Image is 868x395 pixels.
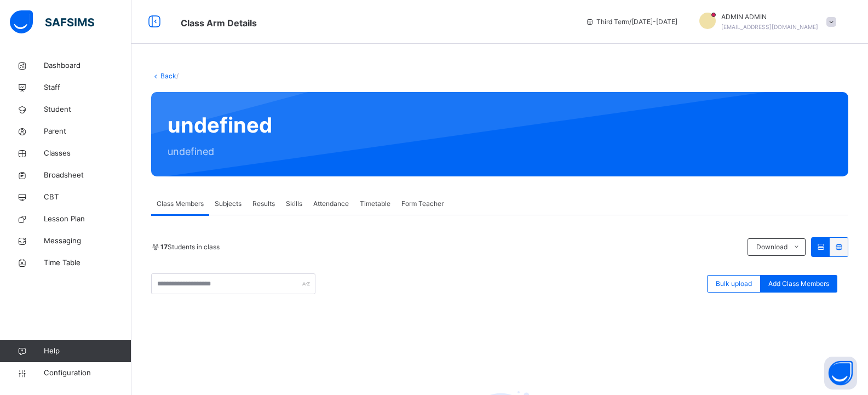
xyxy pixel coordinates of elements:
[286,199,302,209] span: Skills
[157,199,204,209] span: Class Members
[215,199,242,209] span: Subjects
[160,242,220,252] span: Students in class
[360,199,390,209] span: Timetable
[44,192,131,203] span: CBT
[44,346,131,357] span: Help
[10,10,94,33] img: safsims
[721,24,818,30] span: [EMAIL_ADDRESS][DOMAIN_NAME]
[313,199,349,209] span: Attendance
[721,12,818,22] span: ADMIN ADMIN
[44,60,131,71] span: Dashboard
[160,243,168,251] b: 17
[44,148,131,159] span: Classes
[401,199,444,209] span: Form Teacher
[176,72,179,80] span: /
[44,104,131,115] span: Student
[181,18,257,28] span: Class Arm Details
[756,242,787,252] span: Download
[44,368,131,379] span: Configuration
[716,279,752,289] span: Bulk upload
[44,257,131,268] span: Time Table
[44,236,131,247] span: Messaging
[44,126,131,137] span: Parent
[768,279,829,289] span: Add Class Members
[44,170,131,181] span: Broadsheet
[44,214,131,225] span: Lesson Plan
[824,357,857,390] button: Open asap
[688,12,842,32] div: ADMINADMIN
[160,72,176,80] a: Back
[44,82,131,93] span: Staff
[585,17,677,27] span: session/term information
[252,199,275,209] span: Results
